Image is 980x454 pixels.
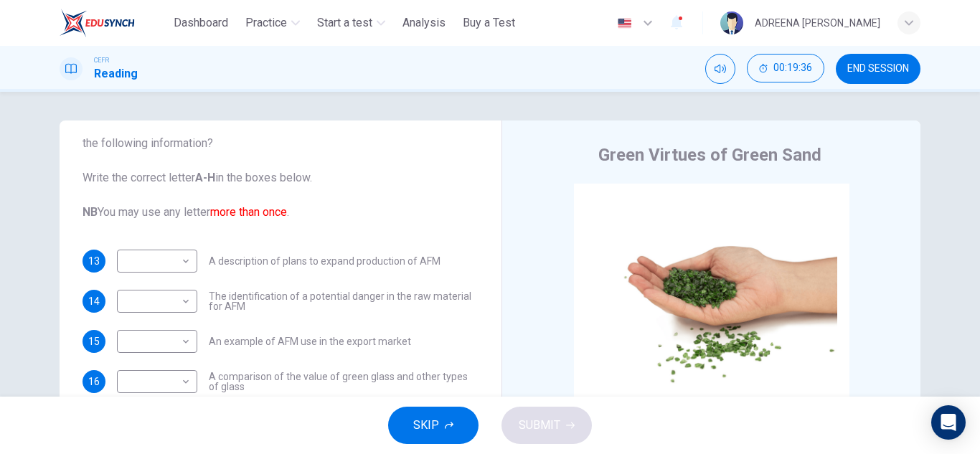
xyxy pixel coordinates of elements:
b: NB [83,205,98,219]
font: more than once [210,205,287,219]
span: 00:19:36 [773,62,812,74]
span: Analysis [402,14,446,32]
img: Profile picture [720,11,743,34]
div: Open Intercom Messenger [931,405,966,440]
img: ELTC logo [60,9,135,37]
span: END SESSION [847,63,909,75]
img: en [616,18,633,29]
button: Buy a Test [457,10,521,36]
div: ADREENA [PERSON_NAME] [755,14,880,32]
h1: Reading [94,65,138,82]
span: Practice [245,14,287,32]
button: Dashboard [168,10,234,36]
a: ELTC logo [60,9,168,37]
b: A-H [195,171,215,184]
button: SKIP [388,407,479,444]
span: Start a test [317,14,372,32]
button: 00:19:36 [747,54,824,82]
span: An example of AFM use in the export market [209,336,411,346]
button: Start a test [311,10,391,36]
span: The identification of a potential danger in the raw material for AFM [209,291,479,311]
span: CEFR [94,55,109,65]
div: Hide [747,54,824,84]
span: Dashboard [174,14,228,32]
span: A comparison of the value of green glass and other types of glass [209,372,479,392]
span: 15 [88,336,100,346]
button: Practice [240,10,306,36]
span: Buy a Test [463,14,515,32]
span: A description of plans to expand production of AFM [209,256,440,266]
span: SKIP [413,415,439,435]
button: END SESSION [836,54,920,84]
div: Mute [705,54,735,84]
button: Analysis [397,10,451,36]
span: 16 [88,377,100,387]
span: 13 [88,256,100,266]
h4: Green Virtues of Green Sand [598,143,821,166]
span: 14 [88,296,100,306]
span: The Reading Passage has 8 paragraphs labelled . Which paragraph contains the following informatio... [83,118,479,221]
